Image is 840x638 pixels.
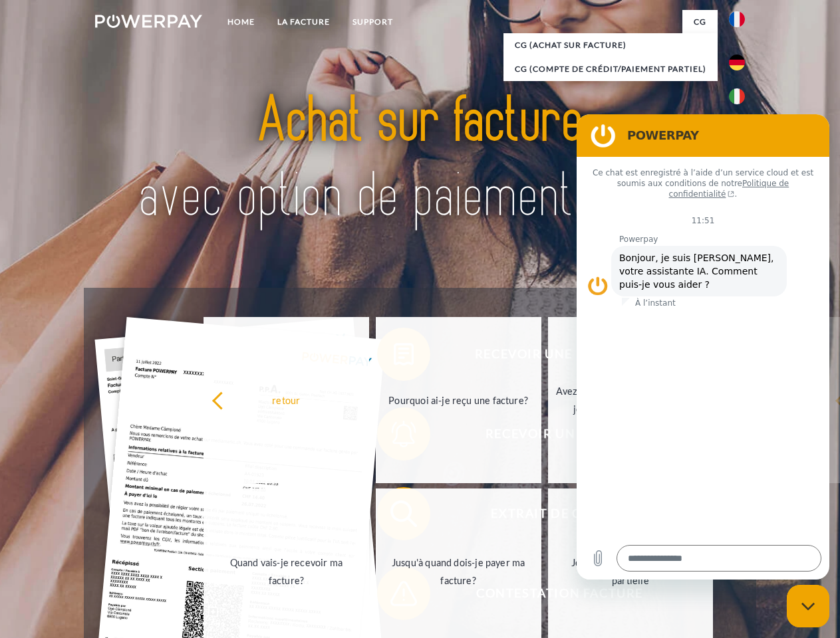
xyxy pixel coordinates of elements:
[503,33,718,57] a: CG (achat sur facture)
[216,10,266,34] a: Home
[729,88,745,104] img: it
[95,15,202,28] img: logo-powerpay-white.svg
[266,10,341,34] a: LA FACTURE
[384,391,533,409] div: Pourquoi ai-je reçu une facture?
[211,554,361,589] div: Quand vais-je recevoir ma facture?
[729,11,745,27] img: fr
[577,114,829,580] iframe: Fenêtre de messagerie
[384,554,533,589] div: Jusqu'à quand dois-je payer ma facture?
[503,57,718,81] a: CG (Compte de crédit/paiement partiel)
[729,54,745,70] img: de
[211,391,361,409] div: retour
[682,10,718,34] a: CG
[127,64,713,255] img: title-powerpay_fr.svg
[787,585,829,627] iframe: Bouton de lancement de la fenêtre de messagerie, conversation en cours
[341,10,404,34] a: Support
[548,317,714,483] a: Avez-vous reçu mes paiements, ai-je encore un solde ouvert?
[556,382,706,418] div: Avez-vous reçu mes paiements, ai-je encore un solde ouvert?
[556,554,706,589] div: Je n'ai reçu qu'une livraison partielle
